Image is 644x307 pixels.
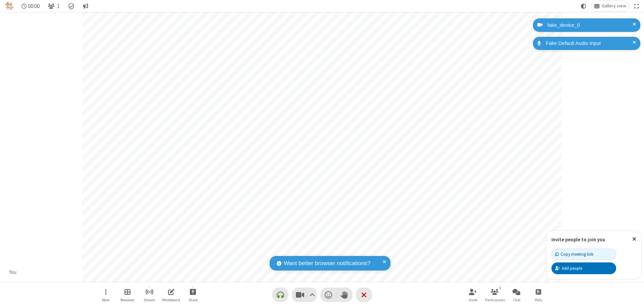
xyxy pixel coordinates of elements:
[513,298,521,302] span: Chat
[308,288,317,302] button: Video setting
[45,1,62,11] button: Open participant list
[463,285,483,304] button: Invite participants (⌘+Shift+I)
[284,259,370,268] span: Want better browser notifications?
[57,3,60,9] span: 1
[183,285,203,304] button: Start sharing
[485,285,505,304] button: Open participant list
[320,288,336,302] button: Send a reaction
[80,1,91,11] button: Conversation
[555,251,593,257] div: Copy meeting link
[469,298,477,302] span: Invite
[120,298,135,302] span: Breakout
[551,236,605,243] label: Invite people to join you
[356,288,372,302] button: End or leave meeting
[65,1,78,11] div: Meeting details Encryption enabled
[7,268,19,276] div: You
[117,285,138,304] button: Manage Breakout Rooms
[632,1,642,11] button: Fullscreen
[96,285,116,304] button: Open menu
[627,231,641,247] button: Close popover
[336,288,353,302] button: Raise hand
[189,298,198,302] span: Share
[551,249,616,260] button: Copy meeting link
[543,40,635,47] div: Fake Default Audio Input
[19,1,43,11] div: Timer
[497,285,503,291] div: 1
[139,285,159,304] button: Start streaming
[506,285,527,304] button: Open chat
[161,285,181,304] button: Open shared whiteboard
[578,1,589,11] button: Using system theme
[102,298,109,302] span: More
[272,288,288,302] button: Connect your audio
[545,21,635,29] div: fake_device_0
[551,262,616,274] button: Add people
[528,285,548,304] button: Open poll
[485,298,505,302] span: Participants
[535,298,542,302] span: Polls
[144,298,155,302] span: Stream
[591,1,629,11] button: Change layout
[28,3,40,9] span: 00:00
[162,298,180,302] span: Whiteboard
[292,288,317,302] button: Stop video (⌘+Shift+V)
[5,2,13,10] img: QA Selenium DO NOT DELETE OR CHANGE
[602,3,626,9] span: Gallery view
